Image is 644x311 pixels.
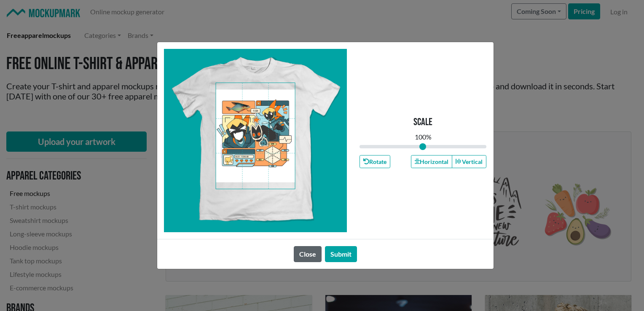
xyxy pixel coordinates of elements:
div: 100 % [415,132,432,142]
button: Close [294,246,322,262]
button: Rotate [360,155,390,168]
button: Submit [325,246,357,262]
button: Vertical [452,155,486,168]
button: Horizontal [411,155,452,168]
p: Scale [413,116,432,129]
